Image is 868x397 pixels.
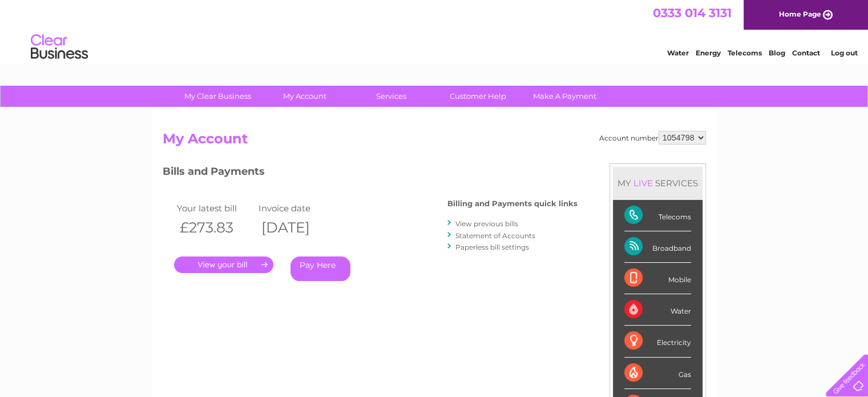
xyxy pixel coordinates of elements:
div: Account number [599,131,706,145]
div: Electricity [624,326,691,357]
a: Blog [769,49,785,57]
a: Make A Payment [518,86,612,107]
th: [DATE] [256,216,338,239]
a: My Account [257,86,352,107]
a: Contact [792,49,820,57]
a: My Clear Business [171,86,265,107]
a: 0333 014 3131 [653,6,732,20]
td: Invoice date [256,200,338,216]
div: Telecoms [624,200,691,231]
th: £273.83 [174,216,256,239]
a: Services [344,86,438,107]
a: Energy [696,49,721,57]
div: Broadband [624,231,691,263]
h3: Bills and Payments [163,163,578,183]
div: Water [624,294,691,326]
a: Paperless bill settings [455,243,529,251]
a: View previous bills [455,219,518,228]
div: MY SERVICES [613,167,703,199]
a: Telecoms [728,49,762,57]
a: Log out [830,49,857,57]
td: Your latest bill [174,200,256,216]
a: Pay Here [290,256,350,281]
div: Gas [624,358,691,389]
a: Water [667,49,689,57]
a: Customer Help [431,86,525,107]
h2: My Account [163,131,706,153]
div: Clear Business is a trading name of Verastar Limited (registered in [GEOGRAPHIC_DATA] No. 3667643... [165,6,704,55]
h4: Billing and Payments quick links [447,199,578,208]
a: . [174,256,273,273]
img: logo.png [30,30,88,65]
a: Statement of Accounts [455,231,535,240]
div: Mobile [624,263,691,294]
div: LIVE [631,178,655,189]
